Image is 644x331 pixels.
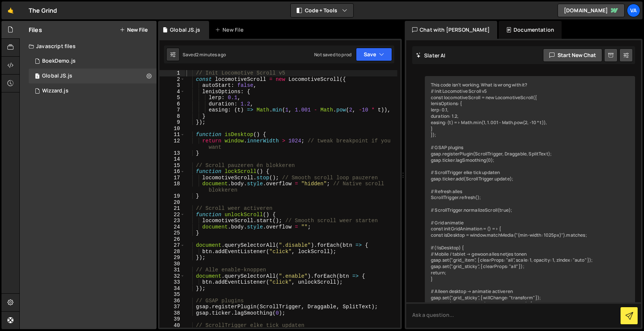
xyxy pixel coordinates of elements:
div: Javascript files [20,39,157,54]
div: 37 [160,304,185,310]
div: 10 [160,126,185,132]
div: BoekDemo.js [42,58,76,64]
div: 2 minutes ago [196,51,226,58]
div: New File [215,26,246,34]
div: The Grind [29,6,57,15]
div: 25 [160,230,185,236]
div: 16 [160,168,185,175]
div: 11 [160,132,185,138]
div: 6 [160,101,185,107]
div: 18 [160,181,185,193]
div: 24 [160,224,185,230]
h2: Files [29,26,42,34]
div: 28 [160,249,185,255]
div: 22 [160,212,185,218]
a: [DOMAIN_NAME] [558,4,625,17]
div: 35 [160,291,185,298]
div: 27 [160,242,185,249]
div: 3 [160,82,185,89]
a: 🤙 [1,1,20,19]
div: 17048/46900.js [29,83,157,98]
div: Saved [183,51,226,58]
div: 36 [160,298,185,304]
div: Global JS.js [170,26,200,34]
button: Save [356,48,392,61]
div: 40 [160,322,185,329]
div: 31 [160,267,185,273]
div: 13 [160,150,185,157]
span: 1 [35,74,40,80]
div: 33 [160,279,185,286]
div: 4 [160,89,185,95]
div: Wizzard.js [42,88,69,94]
a: Va [627,4,640,17]
div: 26 [160,236,185,243]
div: 29 [160,255,185,261]
h2: Slater AI [416,52,446,59]
button: Code + Tools [291,4,353,17]
div: 38 [160,310,185,316]
div: 39 [160,316,185,322]
div: 2 [160,76,185,83]
div: 7 [160,107,185,113]
div: 19 [160,193,185,199]
div: 8 [160,113,185,120]
div: 5 [160,95,185,101]
div: 1 [160,70,185,76]
div: 34 [160,286,185,292]
div: 17048/46890.js [29,69,157,83]
div: 32 [160,273,185,280]
div: 9 [160,119,185,126]
button: Start new chat [543,48,602,62]
div: 14 [160,156,185,163]
div: 30 [160,261,185,267]
button: New File [120,27,148,33]
div: 12 [160,138,185,150]
div: 23 [160,218,185,224]
div: Global JS.js [42,73,72,79]
div: Not saved to prod [314,51,351,58]
div: 21 [160,205,185,212]
div: Documentation [499,21,562,39]
div: Chat with [PERSON_NAME] [405,21,497,39]
div: 17 [160,175,185,181]
div: 15 [160,163,185,169]
div: 20 [160,199,185,206]
div: 17048/46901.js [29,54,157,69]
